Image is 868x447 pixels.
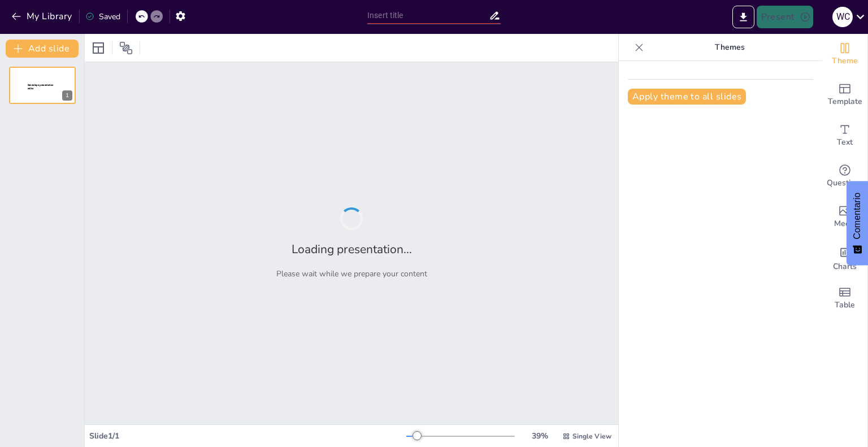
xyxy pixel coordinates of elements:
[822,237,867,278] div: Add charts and graphs
[85,11,120,22] div: Saved
[28,84,54,90] span: Sendsteps presentation editor
[6,40,79,58] button: Add slide
[835,299,855,311] span: Table
[832,55,858,67] span: Theme
[119,41,133,55] span: Position
[628,89,746,105] button: Apply theme to all slides
[827,177,863,189] span: Questions
[572,432,611,441] span: Single View
[526,431,553,441] div: 39 %
[648,34,811,61] p: Themes
[276,268,427,279] p: Please wait while we prepare your content
[89,431,406,441] div: Slide 1 / 1
[832,6,853,28] button: W C
[9,67,76,104] div: 1
[89,39,107,57] div: Layout
[822,197,867,237] div: Add images, graphics, shapes or video
[8,7,77,25] button: My Library
[367,7,489,24] input: Insert title
[62,90,72,101] div: 1
[833,261,857,273] span: Charts
[822,75,867,115] div: Add ready made slides
[822,278,867,319] div: Add a table
[837,136,853,149] span: Text
[847,181,868,266] button: Comentarios - Mostrar encuesta
[822,115,867,156] div: Add text boxes
[822,156,867,197] div: Get real-time input from your audience
[822,34,867,75] div: Change the overall theme
[757,6,813,28] button: Present
[828,96,862,108] span: Template
[852,193,862,240] font: Comentario
[732,6,754,28] button: Export to PowerPoint
[292,241,412,257] h2: Loading presentation...
[834,218,856,230] span: Media
[832,7,853,27] div: W C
